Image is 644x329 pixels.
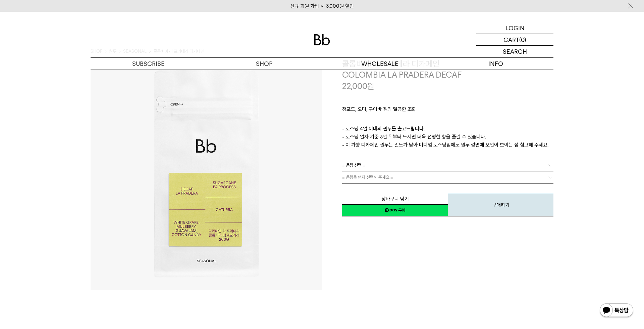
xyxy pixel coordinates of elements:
span: 원 [367,81,374,91]
a: LOGIN [476,22,553,34]
a: SUBSCRIBE [91,58,206,70]
span: = 용량을 먼저 선택해 주세요 = [342,171,393,183]
a: CART (0) [476,34,553,46]
button: 구매하기 [448,193,553,216]
button: 장바구니 담기 [342,193,448,205]
a: 새창 [342,204,448,216]
p: (0) [519,34,526,45]
p: 22,000 [342,81,374,92]
p: - 로스팅 4일 이내의 원두를 출고드립니다. - 로스팅 일자 기준 3일 뒤부터 드시면 더욱 선명한 향을 즐길 수 있습니다. - 이 가향 디카페인 원두는 밀도가 낮아 미디엄 로... [342,125,553,149]
p: ㅤ [342,117,553,125]
img: 콜롬비아 라 프라데라 디카페인 [91,58,322,290]
p: COLOMBIA LA PRADERA DECAF [342,69,553,81]
a: 신규 회원 가입 시 3,000원 할인 [290,3,354,9]
p: 청포도, 오디, 구아바 잼의 달콤한 조화 [342,105,553,117]
img: 로고 [314,34,330,45]
img: 카카오톡 채널 1:1 채팅 버튼 [599,303,634,319]
a: SHOP [206,58,322,70]
span: = 용량 선택 = [342,159,365,171]
p: CART [503,34,519,45]
p: INFO [438,58,553,70]
p: LOGIN [505,22,525,34]
p: SEARCH [503,46,527,57]
p: WHOLESALE [322,58,438,70]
